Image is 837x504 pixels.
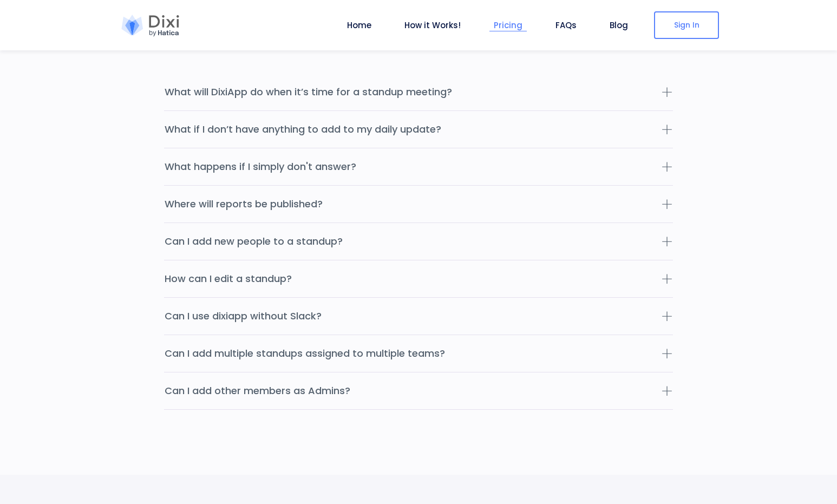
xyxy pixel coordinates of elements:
button: Can I add multiple standups assigned to multiple teams? [164,335,673,372]
button: How can I edit a standup? [164,260,673,297]
a: How it Works! [400,19,465,31]
a: Sign In [654,11,719,39]
a: Pricing [489,19,527,31]
button: What if I don’t have anything to add to my daily update? [164,111,673,148]
a: Blog [605,19,632,31]
a: Home [343,19,376,31]
button: What will DixiApp do when it’s time for a standup meeting? [164,74,673,110]
button: Where will reports be published? [164,186,673,222]
button: Can I add new people to a standup? [164,223,673,260]
button: Can I use dixiapp without Slack? [164,298,673,335]
button: What happens if I simply don't answer? [164,148,673,185]
button: Can I add other members as Admins? [164,372,673,409]
a: FAQs [551,19,581,31]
